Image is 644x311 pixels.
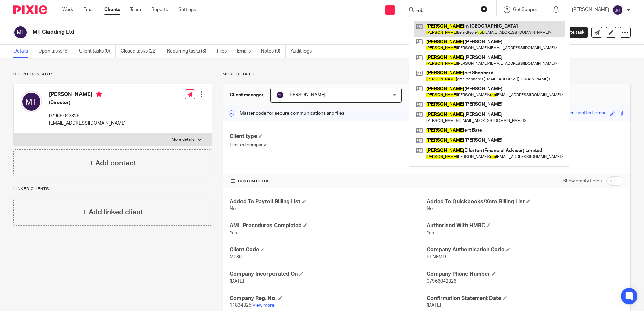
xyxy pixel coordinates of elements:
h4: Company Authentication Code [427,246,623,253]
h4: Confirmation Statement Date [427,295,623,302]
p: Master code for secure communications and files [228,110,344,117]
a: Files [217,45,232,58]
h4: CUSTOM FIELDS [230,179,426,184]
span: PLNEMD [427,255,446,260]
p: [EMAIL_ADDRESS][DOMAIN_NAME] [49,120,126,127]
a: Work [62,6,73,13]
p: Client contacts [13,72,212,77]
a: Details [13,45,33,58]
p: 07966 042326 [49,113,126,119]
label: Show empty fields [563,178,602,184]
img: svg%3E [13,25,28,39]
div: sour-sea-green-spotted-crane [542,110,607,117]
span: [DATE] [230,279,244,284]
a: Notes (0) [261,45,286,58]
img: svg%3E [21,91,42,112]
a: Email [83,6,94,13]
h4: + Add linked client [83,207,143,217]
h2: MT Cladding Ltd [33,29,438,36]
p: Limited company [230,142,426,148]
h4: Client Code [230,246,426,253]
h4: + Add contact [89,158,136,168]
span: [DATE] [427,303,441,308]
span: No [427,206,433,211]
a: Clients [104,6,120,13]
span: [PERSON_NAME] [288,93,325,97]
button: Clear [481,6,487,12]
a: Recurring tasks (3) [167,45,212,58]
img: svg%3E [276,91,284,99]
span: Get Support [513,7,539,12]
h4: Company Reg. No. [230,295,426,302]
a: Reports [151,6,168,13]
h4: AML Procedures Completed [230,222,426,229]
h3: Client manager [230,92,264,98]
span: M036 [230,255,242,260]
a: Client tasks (0) [79,45,116,58]
a: View more [252,303,275,308]
p: More details [172,137,194,142]
p: Linked clients [13,186,212,192]
img: Pixie [13,5,47,14]
a: Audit logs [291,45,317,58]
span: No [230,206,236,211]
h4: Added To Quickbooks/Xero Billing List [427,198,623,205]
h4: Added To Payroll Billing List [230,198,426,205]
a: Closed tasks (22) [121,45,162,58]
span: 07966042326 [427,279,456,284]
input: Search [416,8,476,14]
h4: [PERSON_NAME] [49,91,126,99]
p: More details [223,72,631,77]
h4: Company Incorporated On [230,271,426,278]
h4: Company Phone Number [427,271,623,278]
a: Team [130,6,141,13]
img: svg%3E [612,5,623,15]
i: Primary [96,91,102,98]
p: [PERSON_NAME] [572,6,609,13]
a: Emails [237,45,256,58]
span: Yes [427,231,434,235]
h4: Client type [230,133,426,140]
span: Yes [230,231,237,235]
h5: (Director) [49,99,126,106]
a: Open tasks (5) [38,45,74,58]
h4: Authorised With HMRC [427,222,623,229]
a: Settings [178,6,196,13]
span: 11834325 [230,303,251,308]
